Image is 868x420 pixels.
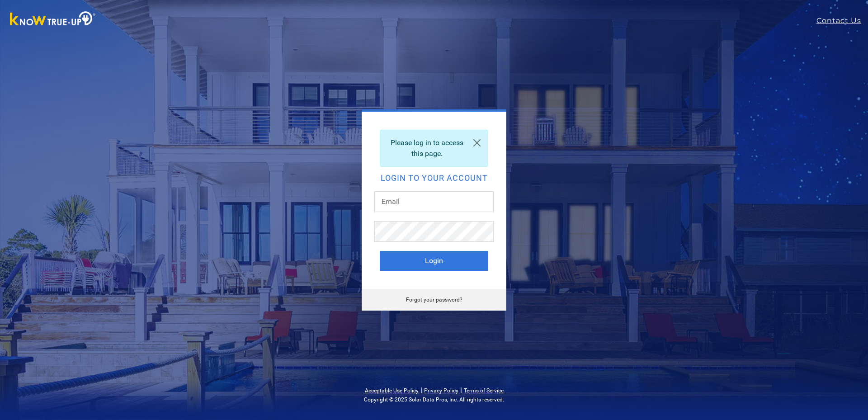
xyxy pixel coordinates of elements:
[424,387,458,394] a: Privacy Policy
[466,130,488,156] a: Close
[380,174,488,182] h2: Login to your account
[464,387,504,394] a: Terms of Service
[365,387,419,394] a: Acceptable Use Policy
[406,297,462,303] a: Forgot your password?
[420,386,422,394] span: |
[380,130,488,167] div: Please log in to access this page.
[5,9,100,30] img: Know True-Up
[816,15,868,26] a: Contact Us
[460,386,462,394] span: |
[374,191,494,212] input: Email
[380,251,488,271] button: Login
